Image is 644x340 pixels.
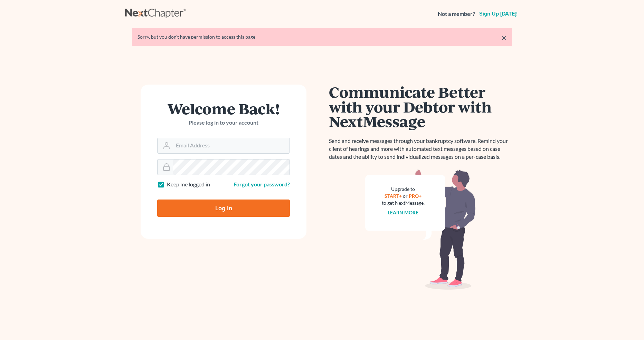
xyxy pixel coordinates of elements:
[438,10,475,18] strong: Not a member?
[403,193,408,199] span: or
[329,85,512,129] h1: Communicate Better with your Debtor with NextMessage
[234,181,290,187] a: Forgot your password?
[157,119,290,127] p: Please log in to your account
[385,193,402,199] a: START+
[382,186,425,193] div: Upgrade to
[382,200,425,206] div: to get NextMessage.
[388,210,419,215] a: Learn more
[157,200,290,217] input: Log In
[409,193,422,199] a: PRO+
[365,169,476,290] img: nextmessage_bg-59042aed3d76b12b5cd301f8e5b87938c9018125f34e5fa2b7a6b67550977c72.svg
[173,138,290,153] input: Email Address
[502,33,506,42] a: ×
[329,137,512,161] p: Send and receive messages through your bankruptcy software. Remind your client of hearings and mo...
[157,101,290,116] h1: Welcome Back!
[167,181,210,188] label: Keep me logged in
[478,11,519,17] a: Sign up [DATE]!
[138,33,506,40] div: Sorry, but you don't have permission to access this page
